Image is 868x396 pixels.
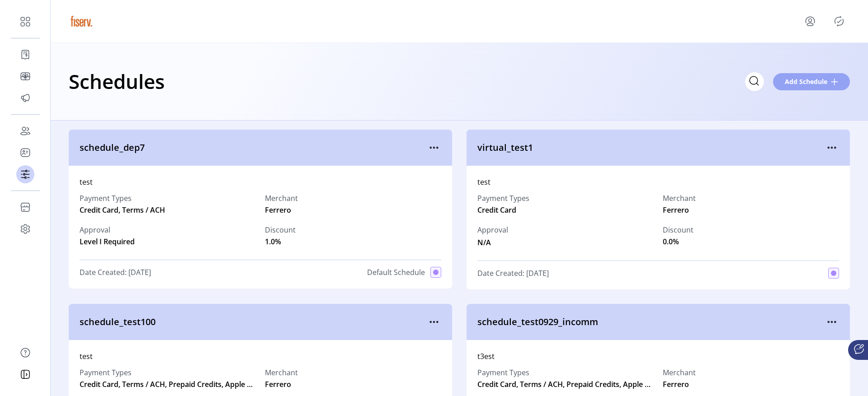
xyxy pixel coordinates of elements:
[265,205,291,215] span: Ferrero
[825,140,839,155] button: menu
[792,10,832,32] button: menu
[265,379,291,390] span: Ferrero
[745,72,764,91] input: Search
[80,224,135,235] label: Approval
[80,379,256,390] span: Credit Card, Terms / ACH, Prepaid Credits, Apple Pay, Google Pay
[80,267,151,278] span: Date Created: [DATE]
[477,177,839,187] div: test
[80,141,427,154] span: schedule_dep7
[80,193,256,204] label: Payment Types
[265,236,281,247] span: 1.0%
[825,315,839,329] button: menu
[80,351,441,362] div: test
[663,193,696,204] label: Merchant
[80,236,135,247] span: Level I Required
[69,65,165,97] h1: Schedules
[477,268,549,279] span: Date Created: [DATE]
[477,193,529,204] label: Payment Types
[832,14,846,28] button: Publisher Panel
[663,379,689,390] span: Ferrero
[80,177,441,187] div: test
[80,367,256,378] label: Payment Types
[265,193,298,204] label: Merchant
[663,224,693,235] label: Discount
[477,351,839,362] div: t3est
[477,205,516,215] span: Credit Card
[663,205,689,215] span: Ferrero
[477,235,508,248] span: N/A
[427,140,441,155] button: menu
[80,315,427,329] span: schedule_test100
[80,205,256,215] span: Credit Card, Terms / ACH
[367,267,425,278] span: Default Schedule
[265,224,296,235] label: Discount
[265,367,298,378] label: Merchant
[785,77,827,86] span: Add Schedule
[477,379,654,390] span: Credit Card, Terms / ACH, Prepaid Credits, Apple Pay, Google Pay
[477,224,508,235] span: Approval
[663,367,696,378] label: Merchant
[663,236,679,247] span: 0.0%
[427,315,441,329] button: menu
[477,315,825,329] span: schedule_test0929_incomm
[69,9,94,34] img: logo
[773,73,850,90] button: Add Schedule
[477,141,825,154] span: virtual_test1
[477,367,654,378] label: Payment Types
